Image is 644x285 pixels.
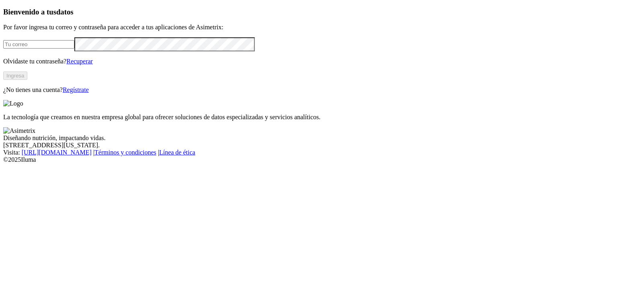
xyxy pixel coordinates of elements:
[3,127,35,134] img: Asimetrix
[3,86,641,94] p: ¿No tienes una cuenta?
[3,156,641,163] div: © 2025 Iluma
[3,58,641,65] p: Olvidaste tu contraseña?
[3,40,74,49] input: Tu correo
[3,142,641,149] div: [STREET_ADDRESS][US_STATE].
[3,114,641,121] p: La tecnología que creamos en nuestra empresa global para ofrecer soluciones de datos especializad...
[66,58,93,65] a: Recuperar
[3,134,641,142] div: Diseñando nutrición, impactando vidas.
[56,8,74,16] span: datos
[159,149,195,156] a: Línea de ética
[3,8,641,16] h3: Bienvenido a tus
[3,24,641,31] p: Por favor ingresa tu correo y contraseña para acceder a tus aplicaciones de Asimetrix:
[94,149,156,156] a: Términos y condiciones
[3,100,23,107] img: Logo
[22,149,92,156] a: [URL][DOMAIN_NAME]
[3,71,27,80] button: Ingresa
[63,86,89,93] a: Regístrate
[3,149,641,156] div: Visita : | |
